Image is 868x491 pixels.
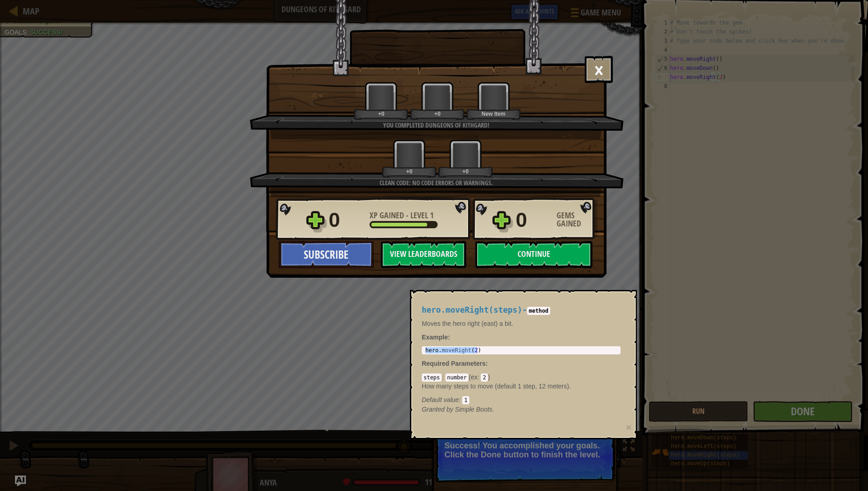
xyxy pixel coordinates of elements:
[557,211,597,228] div: Gems Gained
[293,178,579,187] div: Clean code: no code errors or warnings.
[422,382,621,391] p: How many steps to move (default 1 step, 12 meters).
[279,241,374,268] button: Subscribe
[468,110,519,117] div: New Item
[481,373,488,382] code: 2
[422,306,621,314] h4: -
[516,206,551,235] div: 0
[422,360,486,367] span: Required Parameters
[585,56,613,83] button: ×
[355,110,407,117] div: +0
[422,319,621,328] p: Moves the hero right (east) a bit.
[442,373,445,381] span: :
[422,373,442,382] code: steps
[422,373,621,404] div: ( )
[329,206,364,235] div: 0
[527,307,550,315] code: method
[422,334,448,341] span: Example
[471,373,478,381] span: ex
[370,210,406,221] span: XP Gained
[381,241,466,268] button: View Leaderboards
[422,406,494,413] em: Simple Boots.
[486,360,488,367] span: :
[462,396,469,404] code: 1
[370,211,434,220] div: -
[440,168,491,175] div: +0
[422,406,455,413] span: Granted by
[409,210,430,221] span: Level
[293,121,579,130] div: You completed Dungeons of Kithgard!
[430,210,434,221] span: 1
[422,396,459,403] span: Default value
[422,305,522,314] span: hero.moveRight(steps)
[422,334,450,341] strong: :
[384,168,435,175] div: +0
[475,241,592,268] button: Continue
[459,396,463,403] span: :
[626,422,631,432] button: ×
[445,373,469,382] code: number
[412,110,463,117] div: +0
[478,373,481,381] span: :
